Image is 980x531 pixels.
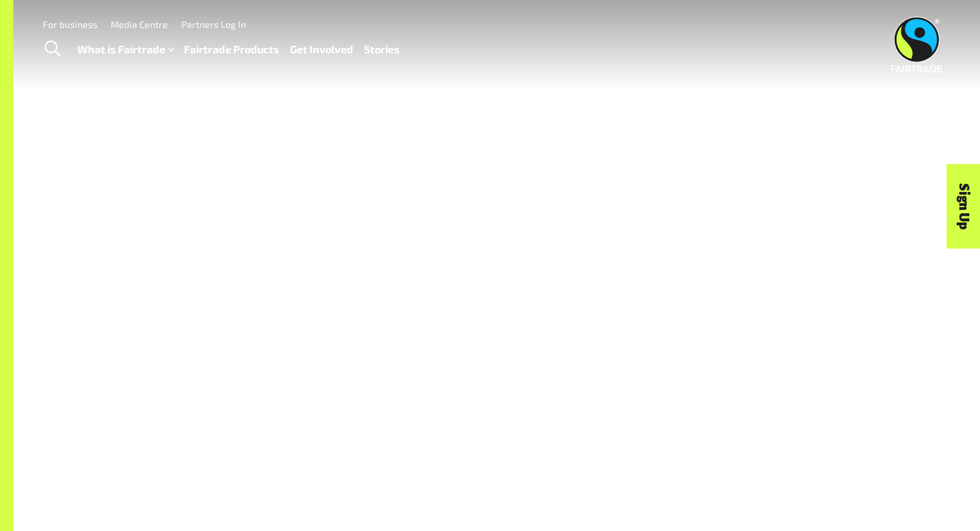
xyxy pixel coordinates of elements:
[43,19,97,30] a: For business
[364,40,400,59] a: Stories
[36,33,69,66] a: Toggle Search
[77,40,173,59] a: What is Fairtrade
[181,19,246,30] a: Partners Log In
[891,17,943,73] img: Fairtrade Australia New Zealand logo
[290,40,353,59] a: Get Involved
[184,40,279,59] a: Fairtrade Products
[111,19,168,30] a: Media Centre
